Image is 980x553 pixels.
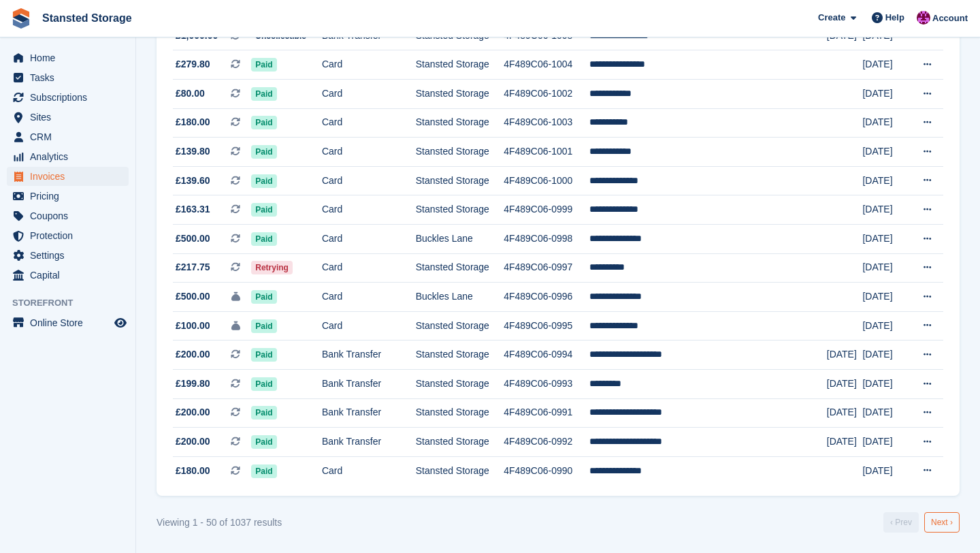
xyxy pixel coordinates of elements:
td: Stansted Storage [416,398,504,428]
a: menu [7,313,129,332]
span: £180.00 [176,464,210,478]
a: menu [7,167,129,186]
span: Paid [251,203,276,217]
span: Paid [251,464,276,478]
a: menu [7,108,129,127]
td: [DATE] [862,370,909,399]
span: Paid [251,348,276,362]
td: [DATE] [862,341,909,370]
td: 4F489C06-1002 [504,80,589,109]
td: Card [322,283,416,312]
div: Viewing 1 - 50 of 1037 results [157,516,282,530]
td: 4F489C06-0990 [504,456,589,485]
td: 4F489C06-0996 [504,283,589,312]
td: Stansted Storage [416,50,504,80]
span: Paid [251,174,276,188]
td: Card [322,138,416,167]
td: Stansted Storage [416,138,504,167]
img: Jonathan Crick [917,11,930,25]
td: [DATE] [862,283,909,312]
td: 4F489C06-0991 [504,398,589,428]
td: [DATE] [862,456,909,485]
td: Buckles Lane [416,283,504,312]
span: £200.00 [176,347,210,362]
a: menu [7,187,129,206]
td: Stansted Storage [416,166,504,195]
td: Bank Transfer [322,370,416,399]
td: [DATE] [827,398,863,428]
td: Stansted Storage [416,370,504,399]
td: 4F489C06-1000 [504,166,589,195]
td: 4F489C06-0993 [504,370,589,399]
td: 4F489C06-0994 [504,341,589,370]
td: 4F489C06-1003 [504,108,589,138]
td: Card [322,80,416,109]
td: Stansted Storage [416,456,504,485]
span: £180.00 [176,115,210,129]
span: Paid [251,377,276,391]
a: menu [7,68,129,87]
span: £139.80 [176,144,210,159]
span: £200.00 [176,434,210,449]
span: Coupons [30,206,112,225]
span: Sites [30,108,112,127]
td: 4F489C06-0995 [504,311,589,341]
a: menu [7,226,129,245]
td: 4F489C06-0999 [504,195,589,225]
td: Card [322,50,416,80]
td: [DATE] [862,398,909,428]
td: [DATE] [862,225,909,254]
span: Paid [251,58,276,72]
a: Stansted Storage [37,7,137,29]
td: Bank Transfer [322,341,416,370]
span: £200.00 [176,405,210,420]
span: Home [30,48,112,67]
td: Stansted Storage [416,341,504,370]
td: Stansted Storage [416,253,504,283]
span: £217.75 [176,260,210,274]
td: [DATE] [827,370,863,399]
td: Buckles Lane [416,225,504,254]
span: Create [818,11,845,25]
span: £80.00 [176,86,205,101]
td: Bank Transfer [322,398,416,428]
td: [DATE] [862,428,909,457]
span: £199.80 [176,377,210,391]
a: menu [7,147,129,166]
td: [DATE] [827,428,863,457]
a: menu [7,266,129,285]
td: [DATE] [862,50,909,80]
td: [DATE] [862,166,909,195]
span: Paid [251,435,276,449]
a: Previous [883,512,919,533]
span: Invoices [30,167,112,186]
td: [DATE] [862,80,909,109]
span: Protection [30,226,112,245]
td: Stansted Storage [416,80,504,109]
span: Paid [251,87,276,101]
span: Account [932,12,968,25]
a: Preview store [112,315,129,331]
td: [DATE] [827,341,863,370]
td: Stansted Storage [416,428,504,457]
td: 4F489C06-1001 [504,138,589,167]
span: Paid [251,116,276,129]
td: Card [322,311,416,341]
span: Help [885,11,904,25]
td: [DATE] [862,138,909,167]
span: Online Store [30,313,112,332]
span: Capital [30,266,112,285]
td: Card [322,166,416,195]
a: menu [7,246,129,265]
span: Settings [30,246,112,265]
td: Card [322,195,416,225]
td: Stansted Storage [416,195,504,225]
td: 4F489C06-0998 [504,225,589,254]
span: CRM [30,127,112,146]
a: menu [7,127,129,146]
td: Card [322,253,416,283]
span: £279.80 [176,57,210,72]
a: menu [7,48,129,67]
span: Paid [251,406,276,420]
span: Retrying [251,261,293,274]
